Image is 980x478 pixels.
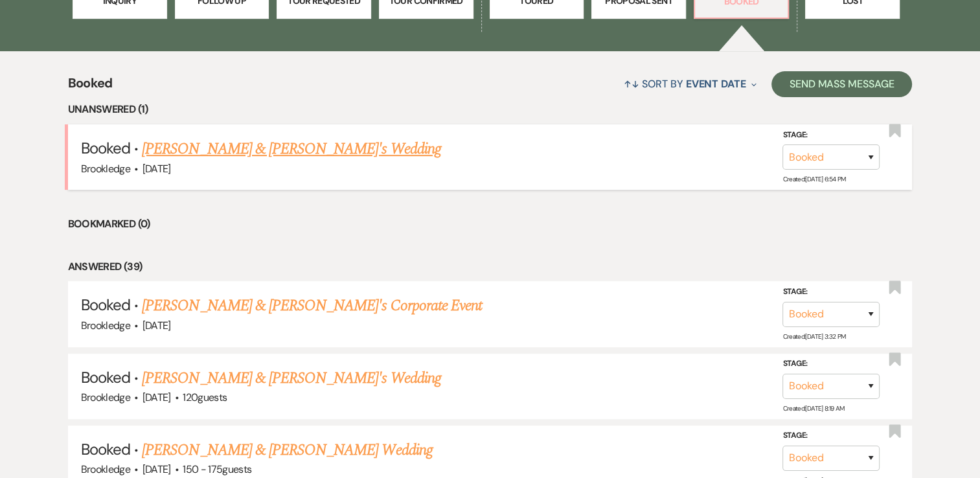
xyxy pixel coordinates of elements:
li: Unanswered (1) [68,101,913,118]
span: ↑↓ [624,77,639,91]
span: [DATE] [142,462,171,476]
span: Booked [81,138,130,158]
span: [DATE] [142,391,171,404]
label: Stage: [782,357,880,371]
span: Brookledge [81,319,131,332]
label: Stage: [782,429,880,443]
li: Answered (39) [68,258,913,275]
button: Send Mass Message [771,71,913,97]
span: Event Date [686,77,746,91]
span: [DATE] [142,162,171,176]
label: Stage: [782,285,880,299]
span: Booked [81,295,130,315]
span: 120 guests [183,391,227,404]
span: Created: [DATE] 3:32 PM [782,332,845,341]
span: 150 - 175 guests [183,462,251,476]
button: Sort By Event Date [619,67,761,101]
span: [DATE] [142,319,171,332]
span: Brookledge [81,462,131,476]
span: Booked [68,73,113,101]
label: Stage: [782,128,880,142]
a: [PERSON_NAME] & [PERSON_NAME]'s Corporate Event [142,294,482,317]
a: [PERSON_NAME] & [PERSON_NAME]'s Wedding [142,137,441,161]
span: Brookledge [81,391,131,404]
span: Booked [81,439,130,459]
span: Brookledge [81,162,131,176]
a: [PERSON_NAME] & [PERSON_NAME]'s Wedding [142,367,441,390]
span: Booked [81,367,130,387]
a: [PERSON_NAME] & [PERSON_NAME] Wedding [142,438,432,462]
li: Bookmarked (0) [68,216,913,233]
span: Created: [DATE] 6:54 PM [782,175,845,183]
span: Created: [DATE] 8:19 AM [782,404,844,413]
